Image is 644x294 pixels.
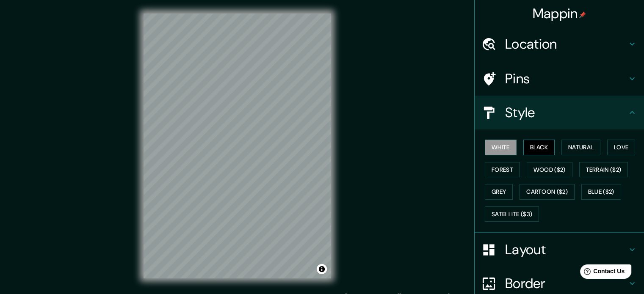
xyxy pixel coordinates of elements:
[561,140,600,155] button: Natural
[533,5,586,22] h4: Mappin
[475,96,644,129] div: Style
[485,184,513,200] button: Grey
[485,206,539,222] button: Satellite ($3)
[317,264,327,274] button: Toggle attribution
[520,184,575,200] button: Cartoon ($2)
[144,14,331,278] canvas: Map
[505,241,627,258] h4: Layout
[505,36,627,52] h4: Location
[475,62,644,96] div: Pins
[523,140,555,155] button: Black
[475,233,644,267] div: Layout
[485,162,520,178] button: Forest
[505,275,627,292] h4: Border
[527,162,572,178] button: Wood ($2)
[475,27,644,61] div: Location
[485,140,517,155] button: White
[607,140,635,155] button: Love
[581,184,621,200] button: Blue ($2)
[505,70,627,87] h4: Pins
[579,162,628,178] button: Terrain ($2)
[579,11,586,18] img: pin-icon.png
[569,261,635,285] iframe: Help widget launcher
[505,104,627,121] h4: Style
